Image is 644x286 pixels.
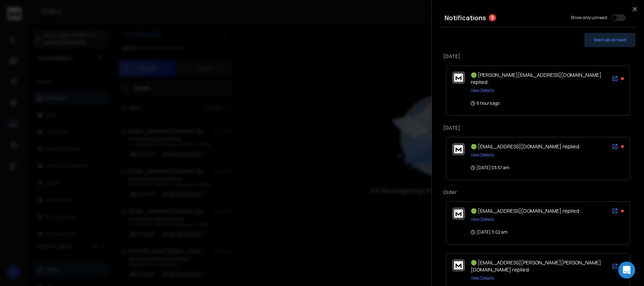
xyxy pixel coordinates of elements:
[471,143,581,150] span: 🟢 [EMAIL_ADDRESS][DOMAIN_NAME] replied:
[471,275,494,281] button: View Details
[471,71,601,85] span: 🟢 [PERSON_NAME][EMAIL_ADDRESS][DOMAIN_NAME] replied:
[443,53,633,60] p: [DATE]
[443,189,633,196] p: Older
[471,207,581,214] span: 🟢 [EMAIL_ADDRESS][DOMAIN_NAME] replied:
[443,124,633,131] p: [DATE]
[454,210,463,218] img: logo
[454,74,463,82] img: logo
[594,37,626,43] span: Mark all as read
[471,165,509,171] p: [DATE] 03:57 am
[454,261,463,269] img: logo
[489,14,496,21] span: 9
[454,145,463,153] img: logo
[471,259,601,273] span: 🟢 [EMAIL_ADDRESS][PERSON_NAME][PERSON_NAME][DOMAIN_NAME] replied:
[571,15,607,21] label: Show only unread
[618,262,635,279] div: Open Intercom Messenger
[471,229,508,235] p: [DATE] 11:02 am
[471,88,494,93] button: View Details
[584,33,635,47] button: Mark all as read
[471,217,494,222] button: View Details
[471,152,494,158] button: View Details
[445,13,486,23] h3: Notifications
[471,101,499,106] p: 6 hours ago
